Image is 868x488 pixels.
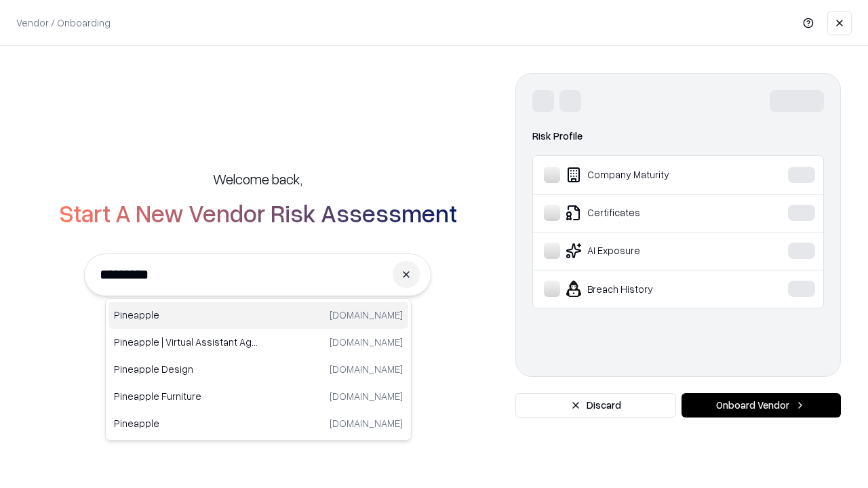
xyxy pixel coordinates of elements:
[114,362,258,376] p: Pineapple Design
[330,362,403,376] p: [DOMAIN_NAME]
[105,298,412,441] div: Suggestions
[213,169,302,188] h5: Welcome back,
[532,128,824,144] div: Risk Profile
[330,335,403,349] p: [DOMAIN_NAME]
[544,167,747,183] div: Company Maturity
[682,393,841,418] button: Onboard Vendor
[544,281,747,297] div: Breach History
[515,393,676,418] button: Discard
[16,16,111,30] p: Vendor / Onboarding
[114,308,258,322] p: Pineapple
[544,243,747,259] div: AI Exposure
[114,389,258,403] p: Pineapple Furniture
[544,205,747,221] div: Certificates
[114,335,258,349] p: Pineapple | Virtual Assistant Agency
[114,416,258,430] p: Pineapple
[330,416,403,430] p: [DOMAIN_NAME]
[330,389,403,403] p: [DOMAIN_NAME]
[330,308,403,322] p: [DOMAIN_NAME]
[59,199,457,226] h2: Start A New Vendor Risk Assessment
